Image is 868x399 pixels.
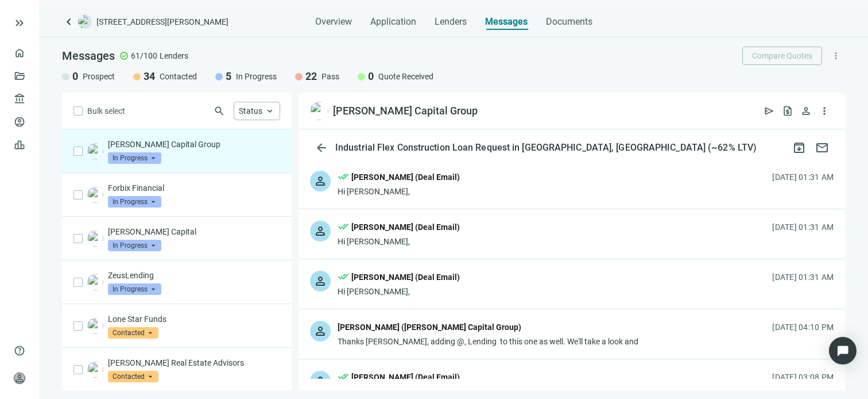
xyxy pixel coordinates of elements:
p: [PERSON_NAME] Real Estate Advisors [108,357,280,369]
img: fa057042-5c32-4372-beb9-709f7eabc3a9 [87,143,103,159]
button: more_vert [815,102,834,120]
span: In Progress [236,71,277,82]
span: Status [239,106,262,116]
span: search [214,105,225,117]
span: help [14,345,25,356]
span: Overview [315,16,352,28]
span: mail [815,141,829,155]
span: Messages [485,16,528,27]
span: more_vert [831,51,841,61]
div: [PERSON_NAME] (Deal Email) [351,221,460,233]
div: [DATE] 03:08 PM [772,371,834,383]
span: Lenders [160,50,188,62]
span: 0 [368,70,374,83]
button: archive [788,136,811,159]
span: person [313,374,327,388]
img: 6e41bef5-a3d3-424c-8a33-4c7927f6dd7d [87,318,103,334]
div: Industrial Flex Construction Loan Request in [GEOGRAPHIC_DATA], [GEOGRAPHIC_DATA] (~62% LTV) [333,142,759,154]
span: Bulk select [87,105,125,117]
div: Hi [PERSON_NAME], [338,286,460,297]
button: person [797,102,815,120]
span: [STREET_ADDRESS][PERSON_NAME] [96,16,228,28]
div: [PERSON_NAME] (Deal Email) [351,171,460,183]
span: person [313,274,327,288]
p: Lone Star Funds [108,313,280,325]
span: keyboard_arrow_up [265,106,275,116]
span: person [800,105,812,117]
img: 9c74dd18-5a3a-48e1-bbf5-cac8b8b48b2c [87,187,103,203]
span: Contacted [160,71,197,82]
div: [PERSON_NAME] ([PERSON_NAME] Capital Group) [338,321,521,333]
span: Contacted [108,371,158,382]
span: 0 [72,70,78,83]
span: done_all [338,371,349,386]
button: request_quote [778,102,797,120]
button: keyboard_double_arrow_right [13,16,26,30]
div: [DATE] 01:31 AM [772,271,834,283]
div: [PERSON_NAME] (Deal Email) [351,371,460,383]
div: [DATE] 04:10 PM [772,321,834,333]
div: Open Intercom Messenger [829,337,857,365]
span: Prospect [83,71,115,82]
span: Contacted [108,327,158,339]
span: archive [792,141,806,155]
button: arrow_back [310,136,333,159]
span: done_all [338,171,349,186]
button: send [760,102,778,120]
span: arrow_back [315,141,328,155]
span: In Progress [108,283,161,295]
p: [PERSON_NAME] Capital Group [108,139,280,150]
span: Messages [62,49,115,63]
span: Documents [546,16,592,28]
img: 050ecbbc-33a4-4638-ad42-49e587a38b20 [87,231,103,247]
span: person [14,373,25,384]
img: deal-logo [78,15,92,29]
div: [PERSON_NAME] Capital Group [333,104,478,118]
button: Compare Quotes [742,47,822,65]
img: 6f99175b-c9c0-45d6-a604-2174e82a15ec [87,274,103,290]
p: Forbix Financial [108,182,280,194]
div: Hi [PERSON_NAME], [338,236,460,247]
span: Lenders [435,16,467,28]
span: person [313,324,327,338]
p: [PERSON_NAME] Capital [108,226,280,237]
p: ZeusLending [108,270,280,281]
span: check_circle [119,51,129,60]
span: done_all [338,221,349,236]
span: In Progress [108,196,161,208]
span: request_quote [782,105,793,117]
img: 3cca2028-de20-48b0-9a8c-476da54b7dac [87,362,103,378]
div: Thanks [PERSON_NAME], adding @, Lending to this one as well. We'll take a look and [338,336,638,347]
span: 34 [144,70,155,83]
a: keyboard_arrow_left [62,15,76,29]
span: person [313,174,327,188]
span: more_vert [819,105,830,117]
span: account_balance [14,93,22,105]
img: fa057042-5c32-4372-beb9-709f7eabc3a9 [310,102,328,120]
div: [DATE] 01:31 AM [772,171,834,183]
button: more_vert [827,47,845,65]
span: In Progress [108,240,161,251]
span: person [313,224,327,238]
div: [PERSON_NAME] (Deal Email) [351,271,460,283]
span: Pass [321,71,339,82]
span: done_all [338,271,349,286]
span: In Progress [108,152,161,164]
span: 61/100 [131,50,157,62]
button: mail [811,136,834,159]
span: 22 [305,70,317,83]
span: 5 [226,70,231,83]
div: Hi [PERSON_NAME], [338,186,460,197]
span: Quote Received [378,71,433,82]
span: send [764,105,775,117]
span: Application [370,16,416,28]
div: [DATE] 01:31 AM [772,221,834,233]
